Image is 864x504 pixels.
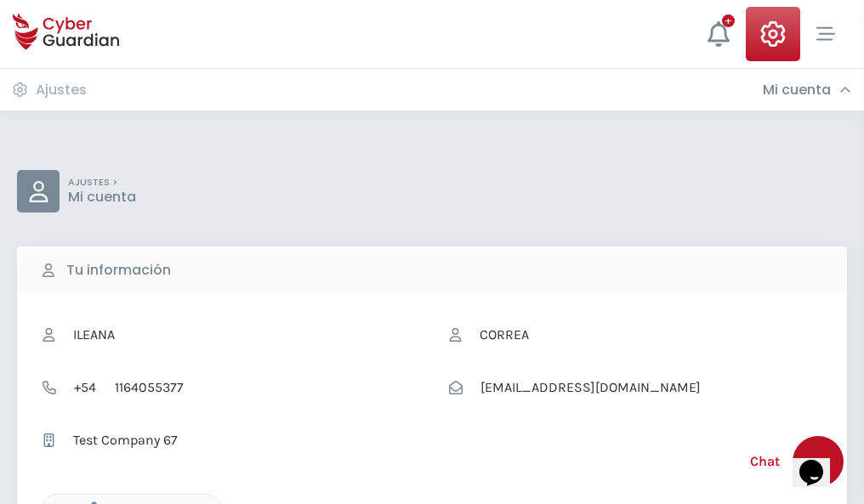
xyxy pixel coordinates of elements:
span: Chat [750,451,780,472]
div: Mi cuenta [763,82,851,99]
h3: Ajustes [36,82,87,99]
div: + [722,14,735,27]
h3: Mi cuenta [763,82,831,99]
iframe: chat widget [793,436,847,487]
b: Tu información [66,260,171,280]
span: +54 [65,371,105,404]
p: AJUSTES > [68,177,136,189]
p: Mi cuenta [68,189,136,206]
input: Teléfono [105,371,415,404]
